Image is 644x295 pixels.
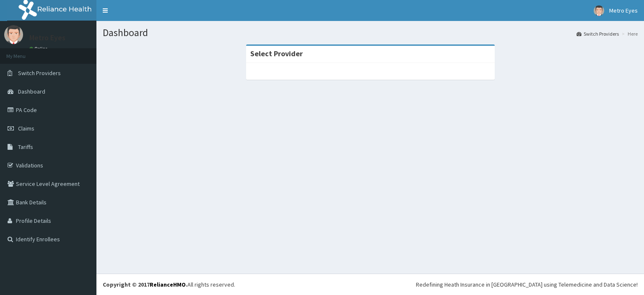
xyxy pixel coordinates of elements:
[250,49,303,58] strong: Select Provider
[594,5,604,16] img: User Image
[96,274,644,295] footer: All rights reserved.
[620,30,638,37] li: Here
[609,7,638,14] span: Metro Eyes
[29,46,49,52] a: Online
[29,34,65,42] p: Metro Eyes
[18,143,33,151] span: Tariffs
[576,30,619,37] a: Switch Providers
[416,280,638,289] div: Redefining Heath Insurance in [GEOGRAPHIC_DATA] using Telemedicine and Data Science!
[103,27,638,38] h1: Dashboard
[103,281,187,288] strong: Copyright © 2017 .
[18,88,45,95] span: Dashboard
[4,25,23,44] img: User Image
[150,281,186,288] a: RelianceHMO
[18,125,34,132] span: Claims
[18,69,61,77] span: Switch Providers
